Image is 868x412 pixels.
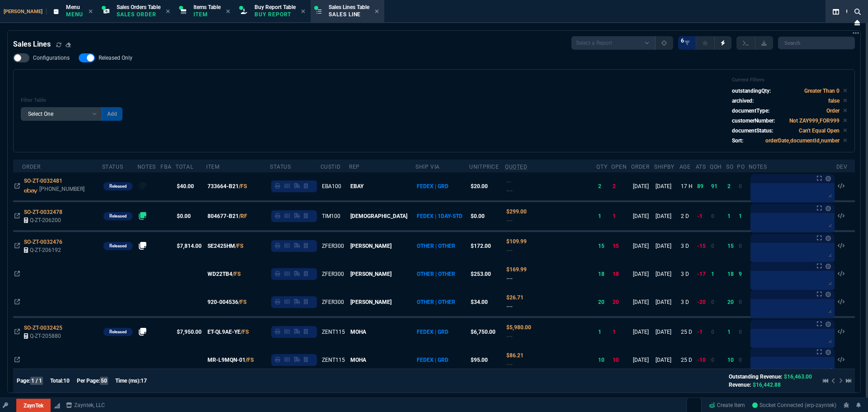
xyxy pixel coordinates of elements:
[631,231,654,260] td: [DATE]
[732,117,775,125] p: customerNumber:
[109,328,127,336] p: Released
[732,87,771,95] p: outstandingQty:
[100,377,108,385] span: 50
[208,242,235,250] span: SE2425HM
[506,238,527,245] span: Quoted Cost
[102,163,123,170] div: Status
[208,298,238,306] span: 920-004536
[737,163,745,170] div: PO
[726,288,737,317] td: 20
[843,6,856,17] nx-icon: Search
[89,8,93,15] nx-icon: Close Tab
[30,247,61,253] span: Q-ZT-206192
[596,172,611,201] td: 2
[784,374,812,380] span: $16,463.00
[66,11,83,18] p: Menu
[505,164,528,170] abbr: Quoted Cost and Sourcing Notes
[737,346,748,374] td: 0
[506,294,524,301] span: Quoted Cost
[732,127,773,135] p: documentStatus:
[737,260,748,288] td: 9
[726,317,737,346] td: 1
[611,260,631,288] td: 18
[611,288,631,317] td: 20
[322,299,344,305] span: ZFER300
[208,212,239,220] span: 804677-B21
[206,163,219,170] div: Item
[238,298,246,306] a: /FS
[350,213,407,219] span: [DEMOGRAPHIC_DATA]
[697,183,703,189] span: 89
[24,209,62,215] span: SO-ZT-0032478
[322,271,344,277] span: ZFER300
[596,231,611,260] td: 15
[611,172,631,201] td: 2
[506,361,513,368] span: --
[245,356,254,364] a: /FS
[654,201,679,231] td: [DATE]
[77,378,100,384] span: Per Page:
[14,243,20,249] nx-icon: Open In Opposite Panel
[611,317,631,346] td: 1
[710,172,726,201] td: 91
[139,244,147,250] nx-fornida-erp-notes: number
[737,231,748,260] td: 0
[506,324,531,331] span: Quoted Cost
[322,243,344,249] span: ZFER300
[226,8,230,15] nx-icon: Close Tab
[14,213,20,219] nx-icon: Open In Opposite Panel
[30,217,61,223] span: Q-ZT-206200
[417,213,462,219] span: FEDEX | 1DAY-STD
[350,183,363,189] span: EBAY
[417,183,448,189] span: FEDEX | GRD
[679,201,696,231] td: 2 D
[631,201,654,231] td: [DATE]
[329,4,369,10] span: Sales Lines Table
[697,213,703,219] span: -1
[631,260,654,288] td: [DATE]
[39,186,85,192] span: [PHONE_NUMBER]
[654,346,679,374] td: [DATE]
[177,243,202,249] span: $7,814.00
[696,163,706,170] div: ATS
[469,231,505,260] td: $172.00
[836,163,848,170] div: Dev
[177,329,202,335] span: $7,950.00
[611,346,631,374] td: 10
[417,243,455,249] span: OTHER | OTHER
[193,4,221,10] span: Items Table
[679,231,696,260] td: 3 D
[322,357,345,363] span: ZENT115
[350,299,392,305] span: [PERSON_NAME]
[726,201,737,231] td: 1
[322,329,345,335] span: ZENT115
[506,187,513,194] span: --
[737,288,748,317] td: 0
[631,163,649,170] div: Order
[726,260,737,288] td: 18
[175,163,193,170] div: Total
[853,29,859,38] nx-icon: Open New Tab
[749,163,767,170] div: Notes
[732,77,847,83] h6: Current Filters
[679,163,691,170] div: Age
[322,213,340,219] span: TIM100
[166,8,170,15] nx-icon: Close Tab
[321,163,341,170] div: CustID
[17,378,30,384] span: Page:
[469,163,499,170] div: unitPrice
[596,317,611,346] td: 1
[737,317,748,346] td: 0
[22,163,40,170] div: Order
[506,247,513,254] span: --
[778,37,855,49] input: Search
[631,317,654,346] td: [DATE]
[681,37,684,44] span: 6
[417,329,448,335] span: FEDEX | GRD
[729,382,751,388] span: Revenue:
[301,8,305,15] nx-icon: Close Tab
[726,163,733,170] div: SO
[654,163,675,170] div: ShipBy
[109,242,127,250] p: Released
[506,352,524,359] span: Quoted Cost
